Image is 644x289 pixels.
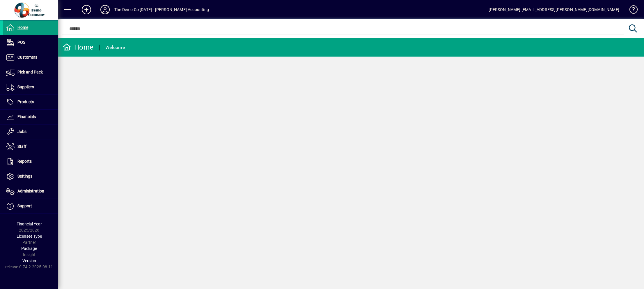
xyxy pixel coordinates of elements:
[17,25,28,30] span: Home
[3,154,58,169] a: Reports
[17,234,42,239] span: Licensee Type
[3,50,58,65] a: Customers
[3,169,58,184] a: Settings
[3,80,58,94] a: Suppliers
[114,5,209,14] div: The Demo Co [DATE] - [PERSON_NAME] Accounting
[105,43,125,52] div: Welcome
[96,4,114,15] button: Profile
[77,4,96,15] button: Add
[17,144,26,149] span: Staff
[63,43,93,52] div: Home
[3,35,58,50] a: POS
[17,222,42,226] span: Financial Year
[17,189,44,193] span: Administration
[3,125,58,139] a: Jobs
[625,1,637,20] a: Knowledge Base
[17,174,32,178] span: Settings
[3,184,58,199] a: Administration
[3,65,58,80] a: Pick and Pack
[17,114,36,119] span: Financials
[22,258,36,263] span: Version
[3,110,58,124] a: Financials
[489,5,619,14] div: [PERSON_NAME] [EMAIL_ADDRESS][PERSON_NAME][DOMAIN_NAME]
[3,199,58,213] a: Support
[17,85,34,89] span: Suppliers
[21,246,37,251] span: Package
[17,159,32,164] span: Reports
[17,40,25,45] span: POS
[17,204,32,208] span: Support
[17,99,34,104] span: Products
[3,139,58,154] a: Staff
[17,70,43,74] span: Pick and Pack
[17,129,26,134] span: Jobs
[3,95,58,109] a: Products
[17,55,37,59] span: Customers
